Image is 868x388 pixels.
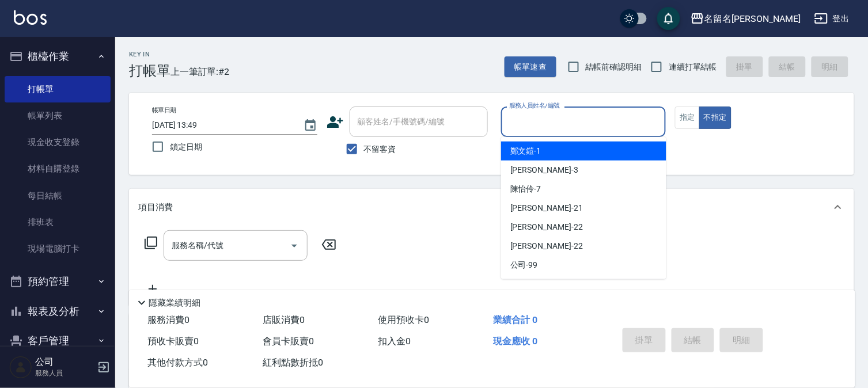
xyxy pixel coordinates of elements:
[149,297,200,309] p: 隱藏業績明細
[510,240,583,252] span: [PERSON_NAME] -22
[699,106,731,129] button: 不指定
[5,209,111,235] a: 排班表
[675,106,700,129] button: 指定
[285,237,304,255] button: Open
[147,336,199,347] span: 預收卡販賣 0
[510,202,583,214] span: [PERSON_NAME] -21
[35,356,94,368] h5: 公司
[170,64,230,79] span: 上一筆訂單:#2
[669,61,717,73] span: 連續打單結帳
[170,141,202,153] span: 鎖定日期
[152,116,292,135] input: YYYY/MM/DD hh:mm
[810,8,854,29] button: 登出
[5,41,111,71] button: 櫃檯作業
[35,368,94,378] p: 服務人員
[505,56,556,78] button: 帳單速查
[5,129,111,155] a: 現金收支登錄
[686,7,805,31] button: 名留名[PERSON_NAME]
[586,61,642,73] span: 結帳前確認明細
[129,51,170,58] h2: Key In
[5,326,111,356] button: 客戶管理
[5,296,111,326] button: 報表及分析
[5,235,111,262] a: 現場電腦打卡
[704,12,801,26] div: 名留名[PERSON_NAME]
[5,155,111,182] a: 材料自購登錄
[147,357,208,368] span: 其他付款方式 0
[263,336,314,347] span: 會員卡販賣 0
[138,201,173,214] p: 項目消費
[378,314,429,325] span: 使用預收卡 0
[147,314,189,325] span: 服務消費 0
[129,63,170,79] h3: 打帳單
[510,145,541,157] span: 鄭文鎧 -1
[509,101,560,110] label: 服務人員姓名/編號
[263,357,323,368] span: 紅利點數折抵 0
[5,182,111,209] a: 每日結帳
[510,183,541,195] span: 陳怡伶 -7
[5,267,111,296] button: 預約管理
[510,221,583,233] span: [PERSON_NAME] -22
[14,10,47,25] img: Logo
[493,336,537,347] span: 現金應收 0
[129,189,854,226] div: 項目消費
[364,143,396,155] span: 不留客資
[493,314,537,325] span: 業績合計 0
[297,112,324,139] button: Choose date, selected date is 2025-09-18
[378,336,411,347] span: 扣入金 0
[657,7,680,30] button: save
[510,164,578,176] span: [PERSON_NAME] -3
[5,76,111,102] a: 打帳單
[9,356,32,379] img: Person
[263,314,305,325] span: 店販消費 0
[5,102,111,129] a: 帳單列表
[510,259,538,271] span: 公司 -99
[152,106,176,115] label: 帳單日期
